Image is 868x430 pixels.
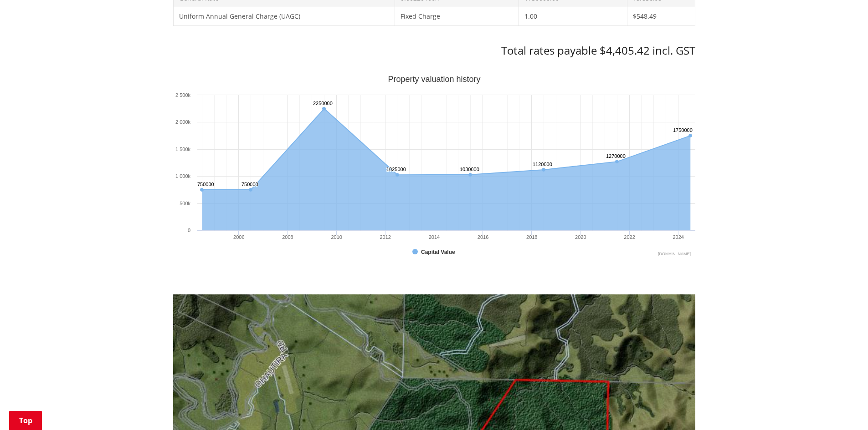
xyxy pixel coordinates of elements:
[615,160,619,163] path: Wednesday, Jun 30, 12:00, 1,270,000. Capital Value.
[477,234,488,240] text: 2016
[9,411,42,430] a: Top
[241,182,258,187] text: 750000
[542,168,545,172] path: Saturday, Jun 30, 12:00, 1,120,000. Capital Value.
[575,234,586,240] text: 2020
[657,252,690,256] text: Chart credits: Highcharts.com
[460,167,479,172] text: 1030000
[380,234,390,240] text: 2012
[624,234,635,240] text: 2022
[197,182,214,187] text: 750000
[322,106,325,110] path: Tuesday, Jun 30, 12:00, 2,250,000. Capital Value.
[175,119,190,125] text: 2 000k
[627,7,695,26] td: $548.49
[175,147,190,152] text: 1 500k
[412,248,457,256] button: Show Capital Value
[187,228,190,233] text: 0
[282,234,293,240] text: 2008
[173,76,695,258] div: Property valuation history. Highcharts interactive chart.
[173,7,395,26] td: Uniform Annual General Charge (UAGC)
[688,134,692,137] path: Sunday, Jun 30, 12:00, 1,750,000. Capital Value.
[173,44,695,57] h3: Total rates payable $4,405.42 incl. GST
[173,76,695,258] svg: Interactive chart
[533,162,552,167] text: 1120000
[826,392,859,425] iframe: Messenger Launcher
[526,234,537,240] text: 2018
[673,127,693,133] text: 1750000
[313,101,333,106] text: 2250000
[200,188,204,192] path: Wednesday, Jun 30, 12:00, 750,000. Capital Value.
[249,187,252,191] path: Friday, Jun 30, 12:00, 750,000. Capital Value.
[233,234,244,240] text: 2006
[428,234,439,240] text: 2014
[395,173,399,177] path: Saturday, Jun 30, 12:00, 1,025,000. Capital Value.
[468,173,472,177] path: Tuesday, Jun 30, 12:00, 1,030,000. Capital Value.
[180,201,190,206] text: 500k
[606,153,626,159] text: 1270000
[175,173,190,179] text: 1 000k
[673,234,683,240] text: 2024
[331,234,342,240] text: 2010
[388,75,480,84] text: Property valuation history
[386,167,406,172] text: 1025000
[175,92,190,98] text: 2 500k
[395,7,519,26] td: Fixed Charge
[519,7,627,26] td: 1.00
